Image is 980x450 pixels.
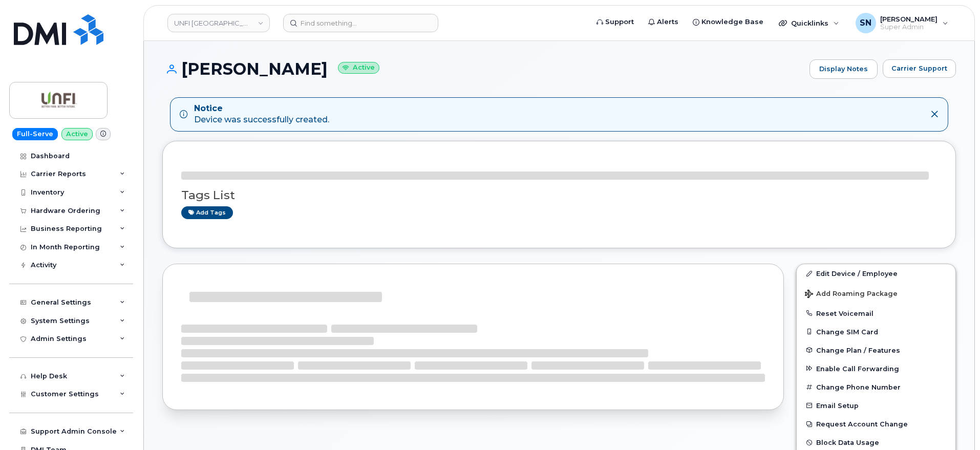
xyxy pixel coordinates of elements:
[797,264,955,283] a: Edit Device / Employee
[816,346,900,354] span: Change Plan / Features
[809,59,878,79] a: Display Notes
[797,359,955,378] button: Enable Call Forwarding
[194,103,329,115] strong: Notice
[891,63,947,73] span: Carrier Support
[816,402,859,410] span: Email Setup
[797,283,955,304] button: Add Roaming Package
[797,323,955,341] button: Change SIM Card
[797,396,955,415] button: Email Setup
[194,103,329,126] div: Device was successfully created.
[162,60,804,78] h1: [PERSON_NAME]
[181,189,937,202] h3: Tags List
[797,341,955,359] button: Change Plan / Features
[797,415,955,433] button: Request Account Change
[816,365,899,372] span: Enable Call Forwarding
[181,206,233,219] a: Add tags
[805,290,898,299] span: Add Roaming Package
[338,62,379,74] small: Active
[883,59,956,78] button: Carrier Support
[797,378,955,396] button: Change Phone Number
[797,304,955,323] button: Reset Voicemail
